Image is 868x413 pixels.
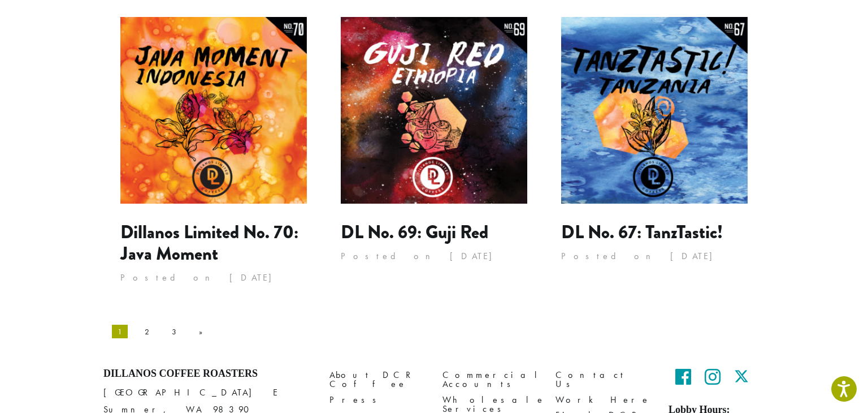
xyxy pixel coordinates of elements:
[555,368,652,392] a: Contact Us
[166,322,182,341] a: Page 3
[561,219,723,246] a: DL No. 67: TanzTastic!
[442,368,539,392] a: Commercial Accounts
[329,368,426,392] a: About DCR Coffee
[120,17,307,204] img: Dillanos Limited No. 70: Java Moment
[561,17,748,204] img: DL No. 67: TanzTastic!
[561,248,748,265] p: Posted on [DATE]
[341,248,527,265] p: Posted on [DATE]
[103,368,313,380] h4: Dillanos Coffee Roasters
[193,322,208,341] a: »
[329,392,426,407] a: Press
[120,219,298,267] a: Dillanos Limited No. 70: Java Moment
[120,269,307,286] p: Posted on [DATE]
[139,322,155,341] a: Page 2
[341,17,527,204] img: DL No. 69: Guji Red
[112,325,128,338] span: Page 1
[341,219,488,246] a: DL No. 69: Guji Red
[555,392,652,407] a: Work Here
